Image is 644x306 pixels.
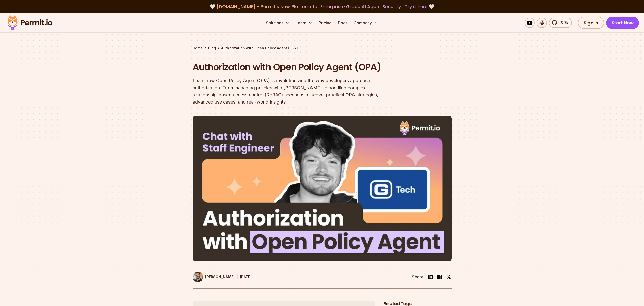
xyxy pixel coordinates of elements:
[5,14,55,31] img: Permit logo
[437,274,443,280] img: facebook
[549,18,572,28] a: 5.3k
[412,274,424,280] li: Share:
[193,46,203,51] a: Home
[557,20,568,26] span: 5.3k
[193,77,387,106] div: Learn how Open Policy Agent (OPA) is revolutionizing the way developers approach authorization. F...
[205,274,235,279] p: [PERSON_NAME]
[351,18,380,28] button: Company
[217,3,428,10] span: [DOMAIN_NAME] - Permit's New Platform for Enterprise-Grade AI Agent Security |
[578,17,604,29] a: Sign In
[193,272,203,282] img: Daniel Bass
[317,18,334,28] a: Pricing
[193,272,235,282] a: [PERSON_NAME]
[446,274,451,279] img: twitter
[264,18,292,28] button: Solutions
[427,274,433,280] img: linkedin
[294,18,315,28] button: Learn
[193,61,387,73] h1: Authorization with Open Policy Agent (OPA)
[405,3,428,10] a: Try it here
[240,275,252,279] time: [DATE]
[193,46,452,51] div: / /
[12,3,632,10] div: 🤍 🤍
[208,46,216,51] a: Blog
[193,116,452,261] img: Authorization with Open Policy Agent (OPA)
[606,17,639,29] a: Start Now
[237,274,238,280] div: |
[336,18,349,28] a: Docs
